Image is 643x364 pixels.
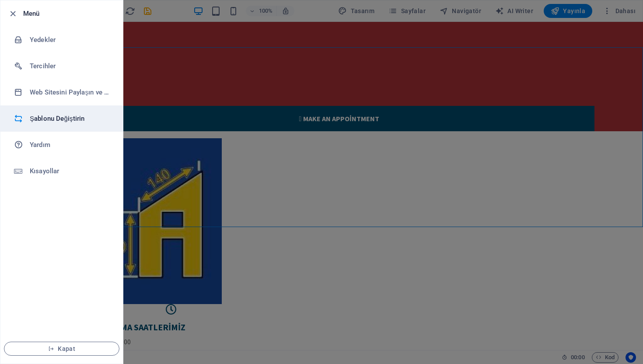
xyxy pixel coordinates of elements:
h6: Yardım [30,140,111,150]
h6: Menü [23,8,116,19]
h6: Tercihler [30,61,111,71]
h6: Kısayollar [30,166,111,176]
span: Kapat [11,345,112,352]
h6: Web Sitesini Paylaşın ve [GEOGRAPHIC_DATA] [30,87,111,98]
button: Kapat [4,342,119,356]
h6: Yedekler [30,35,111,45]
a: Yardım [0,132,123,158]
i:  [264,92,266,101]
h6: Şablonu Değiştirin [30,113,111,124]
